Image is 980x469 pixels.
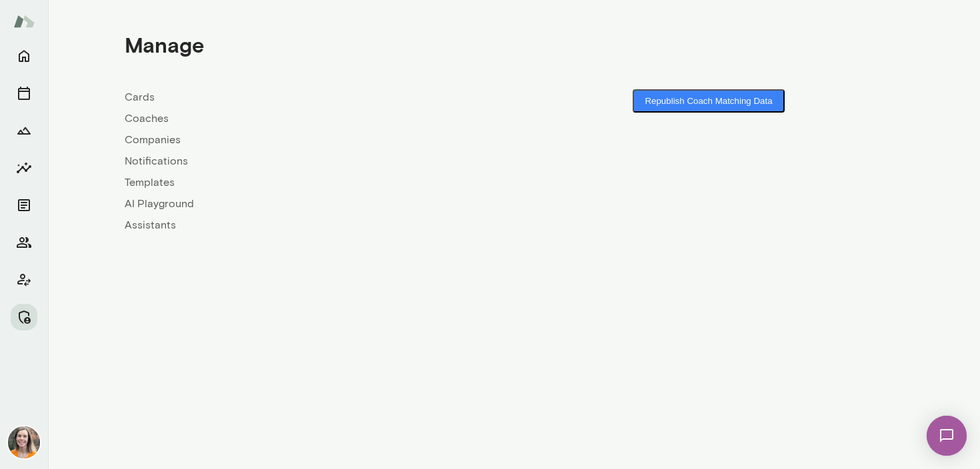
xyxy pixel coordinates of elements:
img: Mento [13,9,35,34]
button: Client app [11,266,37,293]
button: Republish Coach Matching Data [633,89,784,113]
a: Notifications [125,153,514,169]
a: Coaches [125,111,514,127]
a: Assistants [125,217,514,233]
button: Documents [11,192,37,219]
a: Companies [125,132,514,148]
button: Home [11,43,37,69]
a: Cards [125,89,514,105]
h4: Manage [125,32,204,57]
a: Templates [125,175,514,191]
button: Members [11,229,37,256]
img: Carrie Kelly [8,426,40,458]
button: Manage [11,304,37,330]
button: Insights [11,155,37,181]
button: Growth Plan [11,117,37,144]
button: Sessions [11,80,37,107]
a: AI Playground [125,196,514,212]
